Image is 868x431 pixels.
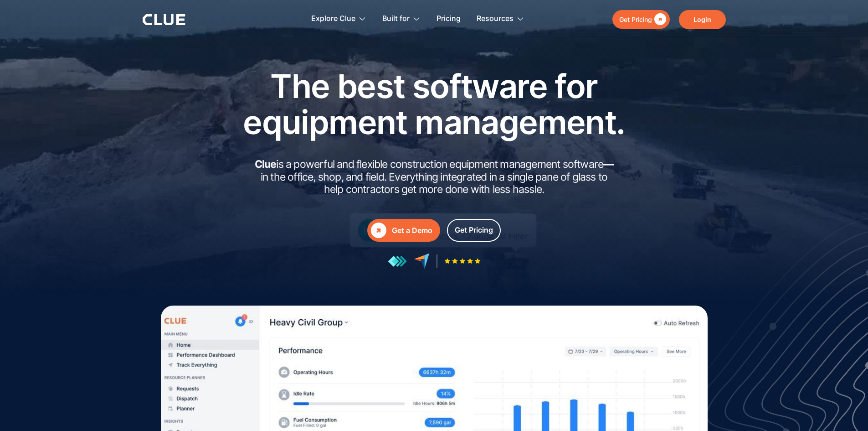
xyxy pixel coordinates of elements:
div: Get a Demo [392,225,432,236]
a: Get Pricing [612,10,670,29]
div:  [371,223,386,238]
h1: The best software for equipment management. [229,68,639,140]
div:  [652,14,666,25]
img: reviews at capterra [414,253,430,269]
strong: Clue [255,158,277,171]
div: Resources [477,5,524,33]
div: Built for [382,5,421,33]
div: Resources [477,5,514,33]
div: Built for [382,5,410,33]
div: Get Pricing [619,14,652,25]
a: Pricing [437,5,461,33]
img: Five-star rating icon [444,258,481,264]
a: Get a Demo [367,219,440,242]
img: reviews at getapp [388,255,407,267]
div: Get Pricing [455,224,493,236]
a: Login [679,10,726,29]
div: Explore Clue [311,5,366,33]
h2: is a powerful and flexible construction equipment management software in the office, shop, and fi... [252,158,616,196]
strong: — [603,158,613,171]
div: Explore Clue [311,5,355,33]
a: Get Pricing [447,219,501,242]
